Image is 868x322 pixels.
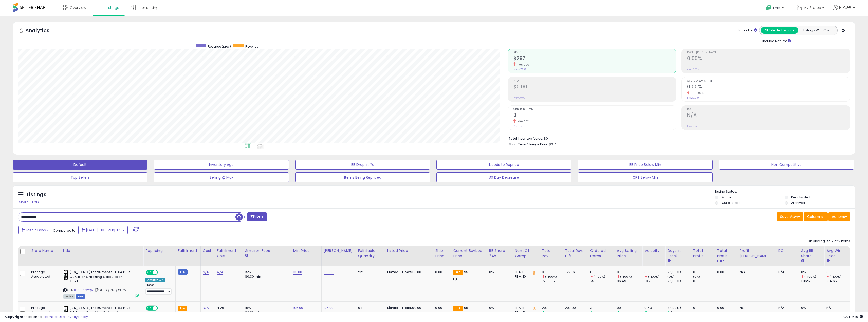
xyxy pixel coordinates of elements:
[69,270,131,285] b: [US_STATE] Instruments TI-84 Plus CE Color Graphing Calculator, Black
[43,314,65,319] a: Terms of Use
[549,142,558,147] span: $3.74
[687,51,850,54] span: Profit [PERSON_NAME]
[590,279,615,283] div: 75
[435,306,447,310] div: 0.00
[719,160,854,170] button: Non Competitive
[693,311,700,315] small: (0%)
[63,270,139,298] div: ASIN:
[436,172,571,182] button: 30 Day Decrease
[178,269,188,275] small: FBM
[826,306,846,310] div: N/A
[667,259,670,263] small: Days In Stock.
[717,306,733,310] div: 0.00
[777,212,803,221] button: Save View
[801,259,804,263] small: Avg BB Share.
[693,275,700,279] small: (0%)
[565,270,584,274] div: -7236.85
[687,108,850,111] span: ROI
[833,5,855,16] a: Hi CGB
[295,172,430,182] button: Items Being Repriced
[78,226,128,234] button: [DATE]-30 - Aug-05
[436,160,571,170] button: Needs to Reprice
[245,270,287,274] div: 15%
[516,120,529,123] small: -96.00%
[208,44,231,49] span: Revenue (prev)
[489,248,511,259] div: BB Share 24h.
[94,288,126,292] span: | SKU: GQ-Z1KQ-GL8W
[667,306,691,310] div: 7 (100%)
[66,314,88,319] a: Privacy Policy
[178,248,198,253] div: Fulfillment
[826,270,850,274] div: 0
[513,96,525,99] small: Prev: $0.00
[324,248,354,253] div: [PERSON_NAME]
[464,270,468,274] span: 95
[157,306,165,310] span: OFF
[453,248,485,259] div: Current Buybox Price
[722,201,740,205] label: Out of Stock
[803,5,821,10] span: My Stores
[804,212,828,221] button: Columns
[245,44,258,49] span: Revenue
[826,248,848,259] div: Avg Win Price
[617,279,642,283] div: 96.49
[145,283,172,295] div: Preset:
[293,305,303,310] a: 105.00
[147,306,153,310] span: ON
[387,248,431,253] div: Listed Price
[387,306,429,310] div: $99.00
[106,5,119,10] span: Listings
[509,135,846,141] li: $0
[644,248,663,253] div: Velocity
[590,306,615,310] div: 3
[516,63,529,67] small: -95.90%
[293,270,302,275] a: 115.00
[513,55,676,62] h2: $297
[513,68,526,71] small: Prev: $7,237
[565,248,586,259] div: Total Rev. Diff.
[798,27,836,34] button: Listings With Cost
[826,279,850,283] div: 104.65
[693,270,715,274] div: 0
[464,305,468,310] span: 95
[178,306,187,311] small: FBA
[807,214,823,219] span: Columns
[801,279,824,283] div: 1.86%
[740,270,772,274] div: N/A
[667,279,691,283] div: 7 (100%)
[687,80,850,82] span: Avg. Buybox Share
[293,248,319,253] div: Min Price
[773,6,780,10] span: Help
[145,248,173,253] div: Repricing
[217,248,241,259] div: Fulfillment Cost
[245,248,289,253] div: Amazon Fees
[545,275,557,279] small: (-100%)
[617,306,642,310] div: 99
[717,270,733,274] div: 0.00
[843,314,863,319] span: 2025-08-13 15:19 GMT
[513,51,676,54] span: Revenue
[515,274,536,279] div: FBM: 10
[74,288,93,292] a: B00TFYYWQA
[154,172,289,182] button: Selling @ Max
[69,306,131,321] b: [US_STATE] Instruments TI-84 Plus CE Color Graphing Calculator, Black
[435,270,447,274] div: 0.00
[387,305,410,310] b: Listed Price:
[217,306,239,310] div: 4.26
[828,212,850,221] button: Actions
[70,5,86,10] span: Overview
[27,191,46,198] h5: Listings
[671,311,682,315] small: (600%)
[648,275,660,279] small: (-100%)
[687,112,850,119] h2: N/A
[804,275,816,279] small: (-100%)
[513,125,522,128] small: Prev: 75
[26,228,46,233] span: Last 7 Days
[687,68,699,71] small: Prev: 0.00%
[766,5,772,11] i: Get Help
[830,275,841,279] small: (-100%)
[513,108,676,111] span: Ordered Items
[667,248,689,259] div: Days In Stock
[203,305,209,310] a: N/A
[25,27,59,35] h5: Analytics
